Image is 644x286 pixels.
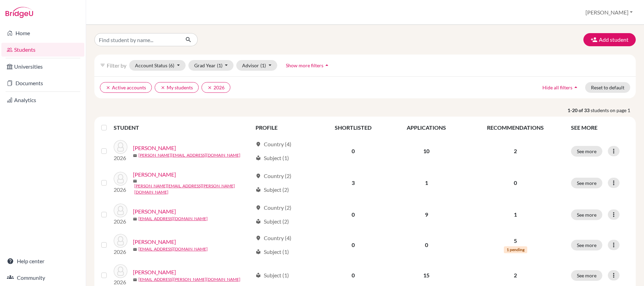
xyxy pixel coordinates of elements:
div: Country (4) [256,234,291,242]
th: APPLICATIONS [389,119,464,136]
p: 2026 [114,186,127,194]
span: location_on [256,205,261,210]
a: [PERSON_NAME] [133,170,176,179]
a: [PERSON_NAME][EMAIL_ADDRESS][PERSON_NAME][DOMAIN_NAME] [134,183,252,195]
i: clear [106,85,111,90]
button: clearActive accounts [100,82,152,93]
div: Subject (2) [256,186,289,194]
img: Alexander, Kaily [114,204,127,217]
button: clearMy students [155,82,199,93]
th: STUDENT [114,119,251,136]
button: clear2026 [201,82,230,93]
span: students on page 1 [591,107,636,114]
span: location_on [256,235,261,241]
button: Advisor(1) [236,60,277,71]
td: 0 [318,199,389,230]
span: local_library [256,273,261,278]
td: 3 [318,166,389,199]
td: 10 [389,136,464,166]
span: mail [133,278,137,282]
div: Subject (1) [256,271,289,279]
p: 2026 [114,154,127,162]
span: 1 pending [504,246,527,253]
button: Grad Year(1) [188,60,234,71]
button: See more [571,209,602,220]
div: Subject (2) [256,217,289,226]
span: Hide all filters [542,85,572,90]
span: (6) [169,62,174,68]
span: local_library [256,219,261,224]
button: Hide all filtersarrow_drop_up [537,82,585,93]
p: 2 [468,147,563,155]
button: See more [571,178,602,188]
a: Students [1,43,84,57]
a: Documents [1,76,84,90]
span: local_library [256,249,261,255]
span: mail [133,154,137,158]
img: Ali, Gianna [114,234,127,248]
p: 0 [468,179,563,187]
i: filter_list [100,62,105,68]
p: 1 [468,210,563,219]
td: 0 [318,136,389,166]
button: Account Status(6) [129,60,186,71]
img: Aguillera-Nunes, Raul [114,172,127,186]
a: [PERSON_NAME] [133,238,176,246]
span: mail [133,217,137,221]
button: Reset to default [585,82,630,93]
span: location_on [256,141,261,147]
a: Universities [1,60,84,73]
th: RECOMMENDATIONS [464,119,567,136]
a: Community [1,271,84,285]
p: 2026 [114,248,127,256]
a: Help center [1,254,84,268]
th: SHORTLISTED [318,119,389,136]
span: (1) [217,62,222,68]
th: PROFILE [251,119,318,136]
img: Abraham, Sophie [114,140,127,154]
a: [EMAIL_ADDRESS][DOMAIN_NAME] [138,246,208,252]
button: See more [571,270,602,281]
span: location_on [256,173,261,179]
div: Subject (1) [256,248,289,256]
input: Find student by name... [94,33,180,46]
span: local_library [256,155,261,161]
button: See more [571,240,602,250]
div: Country (2) [256,204,291,212]
span: (1) [260,62,266,68]
span: Show more filters [286,62,323,68]
th: SEE MORE [567,119,633,136]
a: [PERSON_NAME][EMAIL_ADDRESS][DOMAIN_NAME] [138,152,240,158]
a: Analytics [1,93,84,107]
span: local_library [256,187,261,193]
span: mail [133,247,137,252]
button: See more [571,146,602,157]
span: mail [133,179,137,183]
button: Show more filtersarrow_drop_up [280,60,336,71]
td: 0 [389,230,464,260]
strong: 1-20 of 33 [568,107,591,114]
a: Home [1,26,84,40]
i: clear [207,85,212,90]
td: 9 [389,199,464,230]
button: Add student [583,33,636,46]
img: Boodoo, Salma [114,264,127,278]
td: 1 [389,166,464,199]
p: 5 [468,237,563,245]
i: arrow_drop_up [323,62,330,69]
a: [EMAIL_ADDRESS][DOMAIN_NAME] [138,216,208,222]
i: arrow_drop_up [572,84,579,91]
a: [PERSON_NAME] [133,144,176,152]
a: [PERSON_NAME] [133,207,176,216]
a: [PERSON_NAME] [133,268,176,276]
img: Bridge-U [6,7,33,18]
button: [PERSON_NAME] [582,6,636,19]
div: Country (4) [256,140,291,148]
div: Country (2) [256,172,291,180]
a: [EMAIL_ADDRESS][PERSON_NAME][DOMAIN_NAME] [138,276,240,283]
p: 2 [468,271,563,279]
div: Subject (1) [256,154,289,162]
td: 0 [318,230,389,260]
span: Filter by [107,62,126,69]
p: 2026 [114,217,127,226]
